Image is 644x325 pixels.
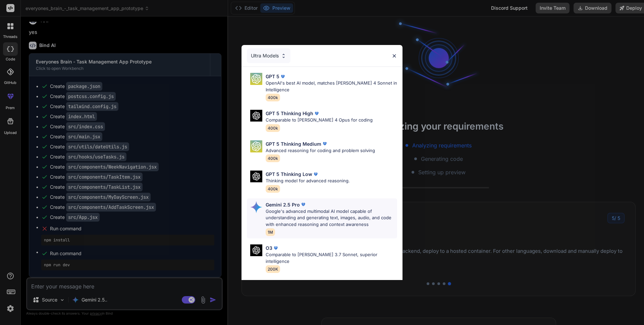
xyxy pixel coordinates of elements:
[266,208,397,228] p: Google's advanced multimodal AI model capable of understanding and generating text, images, audio...
[250,110,262,122] img: Pick Models
[279,73,286,80] img: premium
[266,110,313,117] p: GPT 5 Thinking High
[266,147,375,154] p: Advanced reasoning for coding and problem solving
[250,171,262,182] img: Pick Models
[313,110,320,117] img: premium
[281,53,286,59] img: Pick Models
[266,73,279,80] p: GPT 5
[250,201,262,213] img: Pick Models
[250,244,262,256] img: Pick Models
[300,201,307,208] img: premium
[266,244,272,251] p: O3
[266,185,280,193] span: 400k
[266,228,275,236] span: 1M
[266,94,280,101] span: 400k
[266,154,280,162] span: 400k
[266,171,312,178] p: GPT 5 Thinking Low
[266,178,350,184] p: Thinking model for advanced reasoning.
[312,171,319,178] img: premium
[266,80,397,93] p: OpenAI's best AI model, matches [PERSON_NAME] 4 Sonnet in Intelligence
[250,140,262,152] img: Pick Models
[250,73,262,85] img: Pick Models
[266,251,397,265] p: Comparable to [PERSON_NAME] 3.7 Sonnet, superior intelligence
[266,140,321,147] p: GPT 5 Thinking Medium
[272,245,279,251] img: premium
[266,117,373,124] p: Comparable to [PERSON_NAME] 4 Opus for coding
[266,265,280,273] span: 200K
[391,53,397,59] img: close
[321,140,328,147] img: premium
[247,48,290,63] div: Ultra Models
[266,124,280,132] span: 400k
[266,201,300,208] p: Gemini 2.5 Pro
